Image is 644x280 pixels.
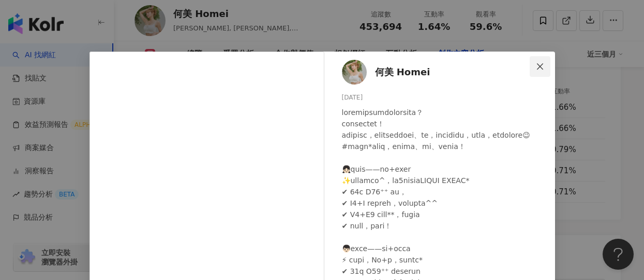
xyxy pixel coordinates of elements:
[375,65,430,79] span: 何美 Homei
[530,56,550,77] button: Close
[342,93,547,103] div: [DATE]
[342,60,532,85] a: KOL Avatar何美 Homei
[342,60,367,85] img: KOL Avatar
[536,62,544,71] span: close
